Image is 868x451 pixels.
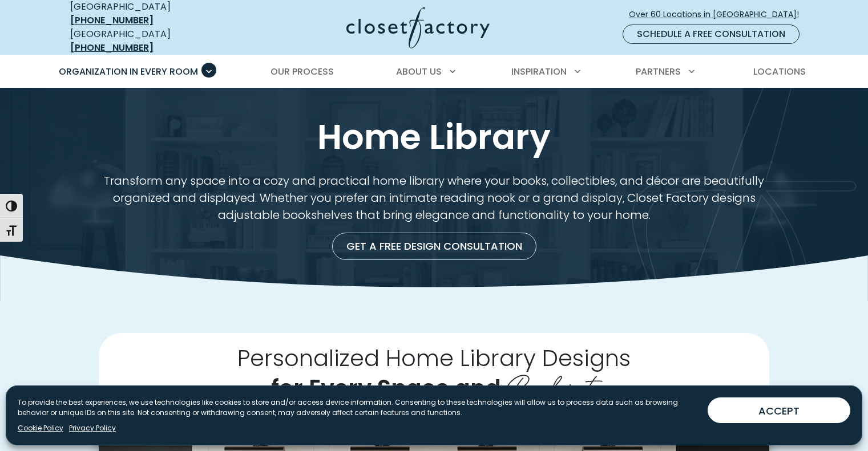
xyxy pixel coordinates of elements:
button: ACCEPT [708,397,850,423]
a: Privacy Policy [69,423,116,433]
span: Inspiration [511,65,567,78]
a: Get a Free Design Consultation [332,233,536,260]
a: Cookie Policy [18,423,63,433]
span: Over 60 Locations in [GEOGRAPHIC_DATA]! [629,9,808,21]
img: Closet Factory Logo [346,7,490,48]
span: Organization in Every Room [59,65,198,78]
a: [PHONE_NUMBER] [70,14,154,27]
a: [PHONE_NUMBER] [70,41,154,54]
span: Locations [753,65,806,78]
span: Our Process [271,65,334,78]
span: About Us [396,65,442,78]
div: [GEOGRAPHIC_DATA] [70,27,236,55]
p: To provide the best experiences, we use technologies like cookies to store and/or access device i... [18,397,699,418]
p: Transform any space into a cozy and practical home library where your books, collectibles, and dé... [99,172,769,224]
span: for Every Space and [271,372,501,404]
span: Personalized Home Library Designs [237,342,631,374]
nav: Primary Menu [51,56,818,88]
a: Schedule a Free Consultation [623,25,800,44]
a: Over 60 Locations in [GEOGRAPHIC_DATA]! [628,5,809,25]
span: Budget [507,360,597,406]
span: Partners [636,65,681,78]
h1: Home Library [68,115,801,159]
